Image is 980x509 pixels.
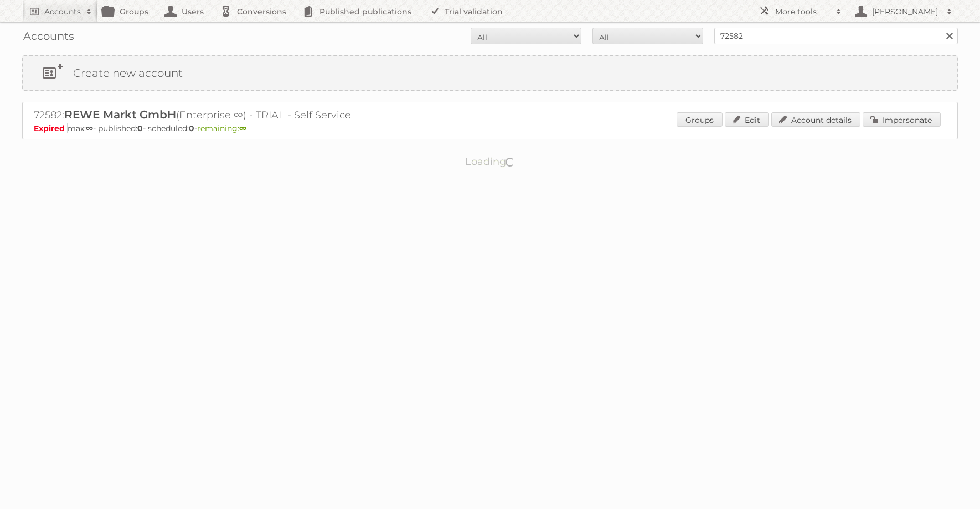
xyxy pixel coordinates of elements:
[869,6,941,17] h2: [PERSON_NAME]
[239,123,246,133] strong: ∞
[23,56,957,90] a: Create new account
[863,112,941,127] a: Impersonate
[34,123,946,133] p: max: - published: - scheduled: -
[725,112,769,127] a: Edit
[197,123,246,133] span: remaining:
[34,108,421,122] h2: 72582: (Enterprise ∞) - TRIAL - Self Service
[430,150,550,173] p: Loading
[677,112,723,127] a: Groups
[86,123,93,133] strong: ∞
[137,123,143,133] strong: 0
[771,112,860,127] a: Account details
[189,123,194,133] strong: 0
[44,6,81,17] h2: Accounts
[34,123,68,133] span: Expired
[775,6,831,17] h2: More tools
[64,108,176,121] span: REWE Markt GmbH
